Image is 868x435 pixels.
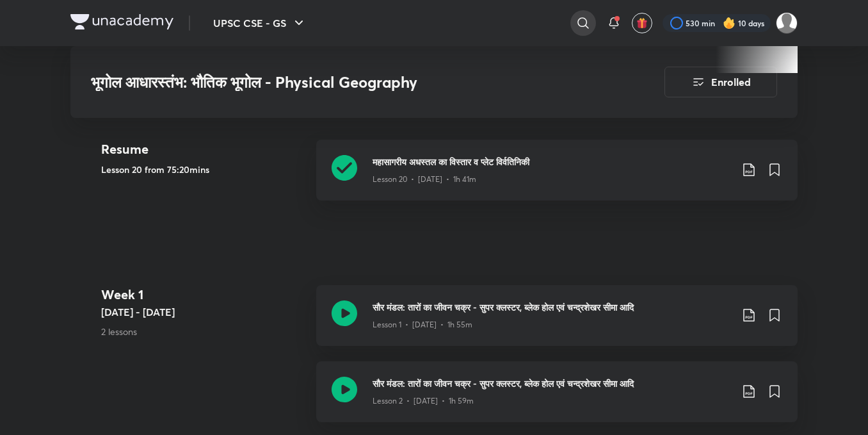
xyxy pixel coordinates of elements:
[373,395,474,407] p: Lesson 2 • [DATE] • 1h 59m
[101,325,306,338] p: 2 lessons
[664,67,777,97] button: Enrolled
[776,12,798,34] img: Komal
[101,163,306,176] h5: Lesson 20 from 75:20mins
[70,14,173,33] a: Company Logo
[91,73,592,92] h3: भूगोल आधारस्‍तंभ: भौतिक भूगोल - Physical Geography
[101,285,306,304] h4: Week 1
[316,285,798,361] a: सौर मंडल: तारों का जीवन चक्र - सुपर क्‍लस्‍टर, ब्‍लेक होल एवं चन्‍द्रशेखर सीमा आदिLesson 1 • [DAT...
[373,377,731,390] h3: सौर मंडल: तारों का जीवन चक्र - सुपर क्‍लस्‍टर, ब्‍लेक होल एवं चन्‍द्रशेखर सीमा आदि
[205,10,314,36] button: UPSC CSE - GS
[632,13,652,33] button: avatar
[373,300,731,314] h3: सौर मंडल: तारों का जीवन चक्र - सुपर क्‍लस्‍टर, ब्‍लेक होल एवं चन्‍द्रशेखर सीमा आदि
[373,155,731,168] h3: महासागरीय अधस्‍तल का विस्‍तार व प्‍लेट विर्वतिनिकी
[373,319,472,331] p: Lesson 1 • [DATE] • 1h 55m
[101,304,306,320] h5: [DATE] - [DATE]
[373,174,476,185] p: Lesson 20 • [DATE] • 1h 41m
[723,17,735,29] img: streak
[636,17,648,29] img: avatar
[70,14,173,29] img: Company Logo
[316,140,798,216] a: महासागरीय अधस्‍तल का विस्‍तार व प्‍लेट विर्वतिनिकीLesson 20 • [DATE] • 1h 41m
[101,140,306,159] h4: Resume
